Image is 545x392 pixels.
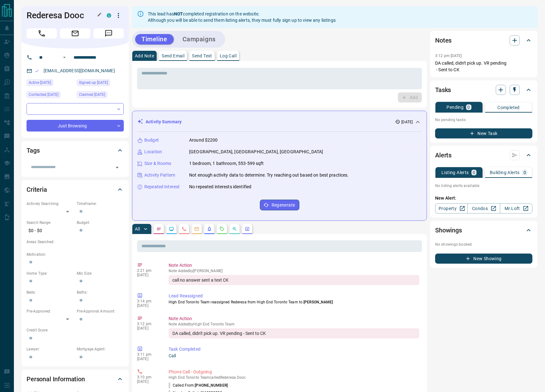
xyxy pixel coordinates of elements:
[135,34,174,44] button: Timeline
[77,346,124,352] p: Mortgage Agent:
[27,28,57,38] span: Call
[232,226,237,231] svg: Opportunities
[169,346,419,353] p: Task Completed
[195,383,228,388] span: [PHONE_NUMBER]
[435,203,468,214] a: Property
[435,242,532,247] p: No showings booked
[61,54,68,61] button: Open
[27,372,124,387] div: Personal Information
[27,201,74,207] p: Actively Searching:
[27,143,124,158] div: Tags
[169,275,419,285] div: call no answer sent a text CK
[144,184,180,190] p: Repeated Interest
[435,148,532,163] div: Alerts
[27,182,124,197] div: Criteria
[44,68,115,73] a: [EMAIL_ADDRESS][DOMAIN_NAME]
[27,252,124,257] p: Motivation:
[137,299,159,303] p: 3:14 pm
[169,299,419,305] p: High End Toronto Team reassigned Rederesa from High End Toronto Team to
[467,105,470,109] p: 0
[169,322,419,326] p: Note Added by High End Toronto Team
[435,54,462,58] p: 3:12 pm [DATE]
[77,290,124,295] p: Baths:
[435,225,462,235] h2: Showings
[137,379,159,384] p: [DATE]
[144,149,162,155] p: Location
[169,383,228,388] p: Called From:
[27,239,124,245] p: Areas Searched:
[435,35,452,45] h2: Notes
[93,28,124,38] span: Message
[27,271,74,276] p: Home Type:
[29,91,58,98] span: Contacted [DATE]
[27,225,74,236] p: $0 - $0
[27,184,47,195] h2: Criteria
[77,201,124,207] p: Timeframe:
[79,79,108,86] span: Signed up [DATE]
[435,223,532,238] div: Showings
[245,226,250,231] svg: Agent Actions
[524,170,526,175] p: 0
[137,268,159,273] p: 2:21 pm
[135,54,154,58] p: Add Note
[441,170,469,175] p: Listing Alerts
[497,105,520,110] p: Completed
[207,226,212,231] svg: Listing Alerts
[60,28,90,38] span: Email
[137,352,159,357] p: 3:11 pm
[490,170,520,175] p: Building Alerts
[27,79,74,88] div: Fri Sep 12 2025
[500,203,532,214] a: Mr.Loft
[27,120,124,132] div: Just Browsing
[137,322,159,326] p: 3:12 pm
[435,183,532,189] p: No listing alerts available
[169,328,419,338] div: DA called, didn't pick up. VR pending - Sent to CK
[435,85,451,95] h2: Tasks
[174,11,183,16] strong: NOT
[446,105,464,109] p: Pending
[169,269,419,273] p: Note Added by [PERSON_NAME]
[107,13,111,18] div: condos.ca
[435,254,532,264] button: New Showing
[27,346,74,352] p: Lawyer:
[192,54,212,58] p: Send Text
[146,119,182,125] p: Activity Summary
[137,303,159,308] p: [DATE]
[169,262,419,269] p: Note Action
[194,226,199,231] svg: Emails
[162,54,184,58] p: Send Email
[189,149,323,155] p: [GEOGRAPHIC_DATA], [GEOGRAPHIC_DATA], [GEOGRAPHIC_DATA]
[148,8,336,26] div: This lead has completed registration on the website. Although you will be able to send them listi...
[169,353,419,359] p: Call
[135,227,140,231] p: All
[137,116,422,128] div: Activity Summary[DATE]
[467,203,500,214] a: Condos
[77,79,124,88] div: Fri Sep 12 2025
[189,137,218,143] p: Around $2200
[435,150,452,160] h2: Alerts
[77,308,124,314] p: Pre-Approval Amount:
[77,91,124,100] div: Fri Sep 12 2025
[27,220,74,225] p: Search Range:
[27,145,39,155] h2: Tags
[435,60,532,73] p: DA called, didn't pick up. VR pending - Sent to CK
[137,326,159,331] p: [DATE]
[189,172,349,178] p: Not enough activity data to determine. Try reaching out based on best practices.
[169,293,419,299] p: Lead Reassigned
[144,160,171,167] p: Size & Rooms
[473,170,475,175] p: 0
[169,226,174,231] svg: Lead Browsing Activity
[27,91,74,100] div: Fri Sep 12 2025
[303,300,333,304] span: [PERSON_NAME]
[435,82,532,97] div: Tasks
[169,315,419,322] p: Note Action
[77,271,124,276] p: Min Size:
[137,357,159,361] p: [DATE]
[29,79,51,86] span: Active [DATE]
[169,369,419,375] p: Phone Call - Outgoing
[189,160,264,167] p: 1 bedroom, 1 bathroom, 553-599 sqft
[35,69,39,73] svg: Email Valid
[144,137,159,143] p: Budget
[27,327,124,333] p: Credit Score:
[137,273,159,277] p: [DATE]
